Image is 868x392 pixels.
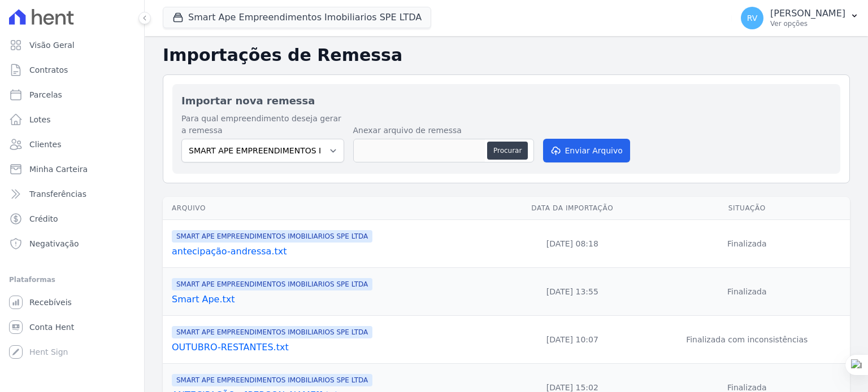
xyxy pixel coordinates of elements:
span: Clientes [29,139,61,150]
span: Visão Geral [29,39,75,51]
span: SMART APE EMPREENDIMENTOS IMOBILIARIOS SPE LTDA [172,230,372,243]
div: Plataformas [9,273,135,287]
span: Recebíveis [29,297,72,308]
a: Clientes [5,133,140,156]
button: Procurar [487,142,528,160]
a: OUTUBRO-RESTANTES.txt [172,341,496,354]
th: Situação [644,197,850,220]
a: Crédito [5,208,140,230]
span: Parcelas [29,89,62,100]
td: Finalizada com inconsistências [644,316,850,364]
h2: Importações de Remessa [163,45,850,65]
td: Finalizada [644,220,850,268]
button: RV [PERSON_NAME] Ver opções [732,2,868,34]
a: Conta Hent [5,316,140,338]
a: Minha Carteira [5,158,140,180]
a: Contratos [5,59,140,81]
th: Arquivo [163,197,501,220]
span: RV [747,14,758,22]
a: Visão Geral [5,34,140,56]
td: [DATE] 10:07 [501,316,644,364]
span: SMART APE EMPREENDIMENTOS IMOBILIARIOS SPE LTDA [172,374,372,386]
h2: Importar nova remessa [181,93,831,108]
a: Parcelas [5,83,140,106]
button: Smart Ape Empreendimentos Imobiliarios SPE LTDA [163,7,431,28]
span: SMART APE EMPREENDIMENTOS IMOBILIARIOS SPE LTDA [172,278,372,290]
a: Transferências [5,183,140,205]
label: Anexar arquivo de remessa [353,125,534,136]
p: Ver opções [770,19,845,28]
span: Crédito [29,213,58,224]
span: Transferências [29,188,86,200]
button: Enviar Arquivo [543,139,630,162]
span: Conta Hent [29,321,74,333]
td: [DATE] 13:55 [501,268,644,316]
span: SMART APE EMPREENDIMENTOS IMOBILIARIOS SPE LTDA [172,326,372,338]
p: [PERSON_NAME] [770,8,845,19]
a: Lotes [5,108,140,131]
span: Contratos [29,64,68,76]
a: Smart Ape.txt [172,293,496,306]
a: Negativação [5,232,140,255]
span: Lotes [29,114,51,125]
a: antecipação-andressa.txt [172,245,496,258]
td: Finalizada [644,268,850,316]
span: Minha Carteira [29,164,88,175]
a: Recebíveis [5,291,140,314]
label: Para qual empreendimento deseja gerar a remessa [181,113,344,136]
td: [DATE] 08:18 [501,220,644,268]
span: Negativação [29,238,79,249]
th: Data da Importação [501,197,644,220]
